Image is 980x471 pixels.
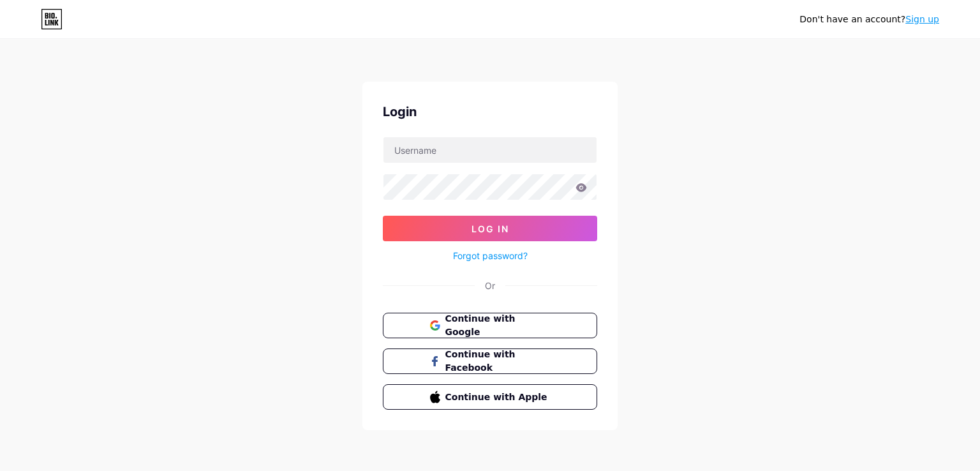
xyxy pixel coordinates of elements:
[485,279,495,292] div: Or
[383,216,597,241] button: Log In
[383,384,597,410] button: Continue with Apple
[383,313,597,338] button: Continue with Google
[445,312,551,339] span: Continue with Google
[799,13,939,26] div: Don't have an account?
[453,249,528,262] a: Forgot password?
[471,223,509,234] span: Log In
[383,137,597,163] input: Username
[383,102,597,121] div: Login
[445,348,551,375] span: Continue with Facebook
[445,391,551,404] span: Continue with Apple
[383,348,597,374] button: Continue with Facebook
[905,14,939,24] a: Sign up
